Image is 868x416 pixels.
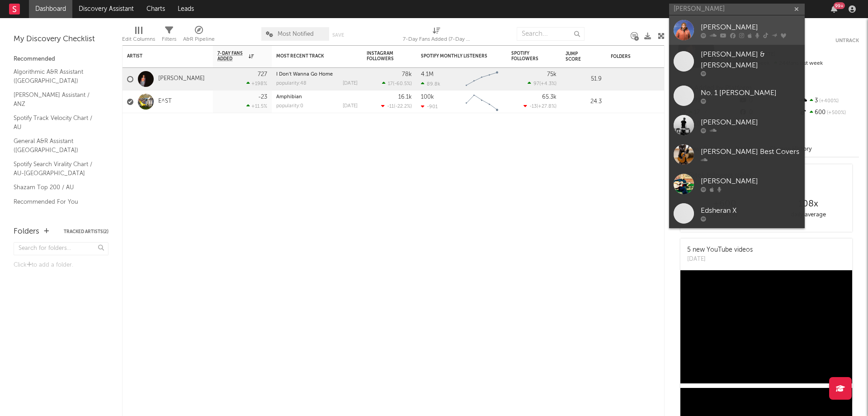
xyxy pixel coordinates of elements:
button: Save [332,33,344,38]
div: 24.3 [566,96,602,107]
button: Filter by Spotify Monthly Listeners [493,52,502,61]
div: My Discovery Checklist [14,34,108,45]
span: 17 [388,81,393,86]
span: +400 % [818,99,839,104]
div: -23 [258,94,267,100]
div: -901 [421,104,438,110]
div: ( ) [528,81,557,86]
div: A&R Pipeline [183,34,215,45]
button: Filter by 7-Day Fans Added [258,52,267,61]
div: Jump Score [566,51,588,62]
div: +11.5 % [246,103,267,109]
div: 100k [421,94,434,100]
div: 65.3k [542,94,557,100]
a: [PERSON_NAME] [158,75,205,83]
a: E^ST [158,98,172,105]
input: Search for artists [669,4,805,15]
div: 4.1M [421,72,434,77]
div: [DATE] [343,104,358,109]
div: [DATE] [687,255,753,264]
button: Filter by Artist [199,52,208,61]
div: 75k [547,72,557,77]
a: [PERSON_NAME] Best Covers [669,140,805,169]
svg: Chart title [462,68,502,91]
a: Edsheran X [669,199,805,228]
a: I Don't Wanna Go Home [276,72,333,77]
input: Search... [517,27,585,41]
div: Click to add a folder. [14,260,108,271]
div: I Don't Wanna Go Home [276,72,358,77]
div: 16.1k [398,94,412,100]
button: Untrack [835,36,859,45]
span: 7-Day Fans Added [217,51,246,62]
div: Edit Columns [122,23,155,49]
a: [PERSON_NAME] [669,169,805,199]
a: Recommended For You [14,197,99,207]
span: -13 [529,104,537,109]
div: 7-Day Fans Added (7-Day Fans Added) [403,23,471,49]
button: Filter by Jump Score [593,52,602,61]
div: Filters [162,23,176,49]
div: Most Recent Track [276,53,344,59]
div: Amphibian [276,95,358,100]
span: -60.5 % [394,81,410,86]
div: 108 x [766,199,850,210]
div: popularity: 0 [276,104,303,109]
div: +198 % [246,81,267,86]
span: Most Notified [278,31,314,37]
a: [PERSON_NAME] [669,110,805,140]
div: popularity: 48 [276,81,307,86]
div: 78k [402,72,412,77]
div: Recommended [14,54,108,65]
span: +500 % [826,110,846,115]
div: 3 [799,95,859,107]
a: [PERSON_NAME] Assistant / ANZ [14,90,99,109]
div: 51.9 [566,74,602,85]
button: 99+ [831,5,837,13]
div: Edit Columns [122,34,155,45]
span: -11 [387,104,394,109]
span: 97 [533,81,539,86]
div: ( ) [524,103,557,109]
div: Instagram Followers [367,51,398,62]
div: 727 [258,72,267,77]
div: A&R Pipeline [183,23,215,49]
a: [PERSON_NAME] & [PERSON_NAME] [669,45,805,81]
a: General A&R Assistant ([GEOGRAPHIC_DATA]) [14,136,99,155]
button: Filter by Spotify Followers [547,52,557,61]
span: +4.3 % [541,81,555,86]
div: ( ) [382,81,412,86]
div: [PERSON_NAME] [701,117,800,128]
div: 7-Day Fans Added (7-Day Fans Added) [403,34,471,45]
div: [PERSON_NAME] & [PERSON_NAME] [701,49,800,71]
div: 99 + [834,2,845,9]
div: 5 new YouTube videos [687,245,753,255]
div: daily average [766,210,850,220]
div: No. 1 [PERSON_NAME] [701,87,800,98]
a: Algorithmic A&R Assistant ([GEOGRAPHIC_DATA]) [14,67,99,86]
input: Search for folders... [14,242,108,255]
div: ( ) [381,103,412,109]
div: 89.8k [421,81,440,87]
svg: Chart title [462,91,502,113]
a: Spotify Search Virality Chart / AU-[GEOGRAPHIC_DATA] [14,159,99,178]
div: Artist [127,53,195,59]
span: +27.8 % [538,104,555,109]
div: 600 [799,107,859,119]
div: [DATE] [343,81,358,86]
div: Folders [611,54,679,59]
div: Spotify Followers [511,51,543,62]
a: Shazam Top 200 / AU [14,182,99,192]
button: Filter by Instagram Followers [403,52,412,61]
div: [PERSON_NAME] Best Covers [701,146,800,157]
a: No. 1 [PERSON_NAME] [669,81,805,110]
div: [PERSON_NAME] [701,22,800,33]
div: Folders [14,226,39,237]
button: Tracked Artists(2) [64,230,108,234]
div: Filters [162,34,176,45]
span: -22.2 % [395,104,410,109]
div: Spotify Monthly Listeners [421,53,489,59]
a: [PERSON_NAME] [669,15,805,45]
div: [PERSON_NAME] [701,176,800,186]
div: Edsheran X [701,205,800,216]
